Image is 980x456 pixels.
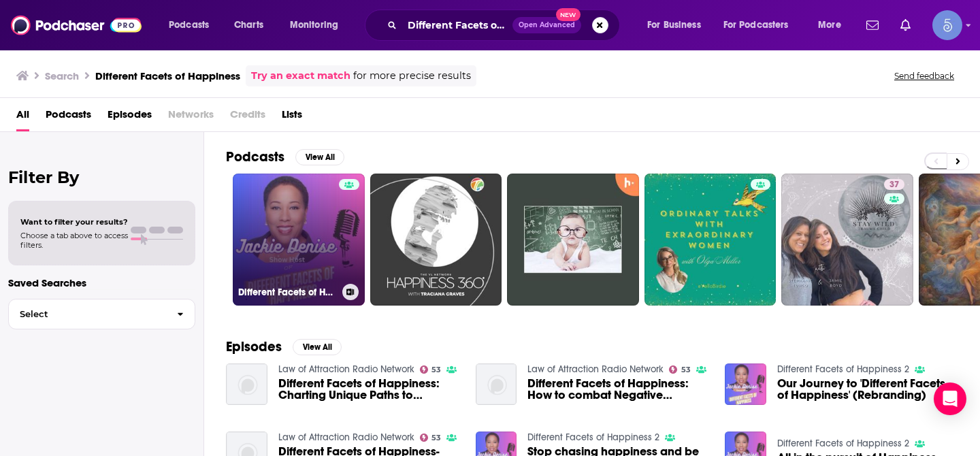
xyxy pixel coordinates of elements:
[402,14,512,36] input: Search podcasts, credits, & more...
[431,367,441,373] span: 53
[16,103,29,131] a: All
[290,16,338,35] span: Monitoring
[519,22,575,29] span: Open Advanced
[233,174,365,306] a: Different Facets of Happiness 2
[95,69,240,82] h3: Different Facets of Happiness
[9,310,166,319] span: Select
[280,14,356,36] button: open menu
[168,103,214,131] span: Networks
[420,434,442,442] a: 53
[476,363,517,405] img: Different Facets of Happiness: How to combat Negative Influences
[808,14,858,36] button: open menu
[238,287,337,298] h3: Different Facets of Happiness 2
[45,69,79,82] h3: Search
[8,299,195,329] button: Select
[895,14,916,37] a: Show notifications dropdown
[8,276,195,289] p: Saved Searches
[681,367,691,373] span: 53
[889,178,899,192] span: 37
[282,103,302,131] a: Lists
[159,14,227,36] button: open menu
[278,378,459,401] a: Different Facets of Happiness: Charting Unique Paths to Happiness
[781,174,913,306] a: 37
[725,363,766,405] img: Our Journey to 'Different Facets of Happiness' (Rebranding)
[226,338,342,355] a: EpisodesView All
[777,363,909,375] a: Different Facets of Happiness 2
[46,103,91,131] a: Podcasts
[932,10,962,40] span: Logged in as Spiral5-G1
[226,148,284,165] h2: Podcasts
[420,365,442,374] a: 53
[226,363,267,405] img: Different Facets of Happiness: Charting Unique Paths to Happiness
[647,16,701,35] span: For Business
[669,365,691,374] a: 53
[556,8,581,21] span: New
[818,16,841,35] span: More
[932,10,962,40] button: Show profile menu
[777,378,958,401] a: Our Journey to 'Different Facets of Happiness' (Rebranding)
[108,103,152,131] a: Episodes
[226,338,282,355] h2: Episodes
[777,438,909,449] a: Different Facets of Happiness 2
[884,179,904,190] a: 37
[378,10,633,41] div: Search podcasts, credits, & more...
[278,363,414,375] a: Law of Attraction Radio Network
[932,10,962,40] img: User Profile
[234,16,263,35] span: Charts
[353,68,471,84] span: for more precise results
[20,217,128,227] span: Want to filter your results?
[226,148,344,165] a: PodcastsView All
[512,17,581,33] button: Open AdvancedNew
[527,431,659,443] a: Different Facets of Happiness 2
[11,12,142,38] img: Podchaser - Follow, Share and Rate Podcasts
[861,14,884,37] a: Show notifications dropdown
[295,149,344,165] button: View All
[934,382,966,415] div: Open Intercom Messenger
[169,16,209,35] span: Podcasts
[230,103,265,131] span: Credits
[278,431,414,443] a: Law of Attraction Radio Network
[723,16,789,35] span: For Podcasters
[527,378,708,401] a: Different Facets of Happiness: How to combat Negative Influences
[527,363,664,375] a: Law of Attraction Radio Network
[20,231,128,250] span: Choose a tab above to access filters.
[225,14,272,36] a: Charts
[890,70,958,82] button: Send feedback
[431,435,441,441] span: 53
[293,339,342,355] button: View All
[251,68,350,84] a: Try an exact match
[638,14,718,36] button: open menu
[715,14,808,36] button: open menu
[8,167,195,187] h2: Filter By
